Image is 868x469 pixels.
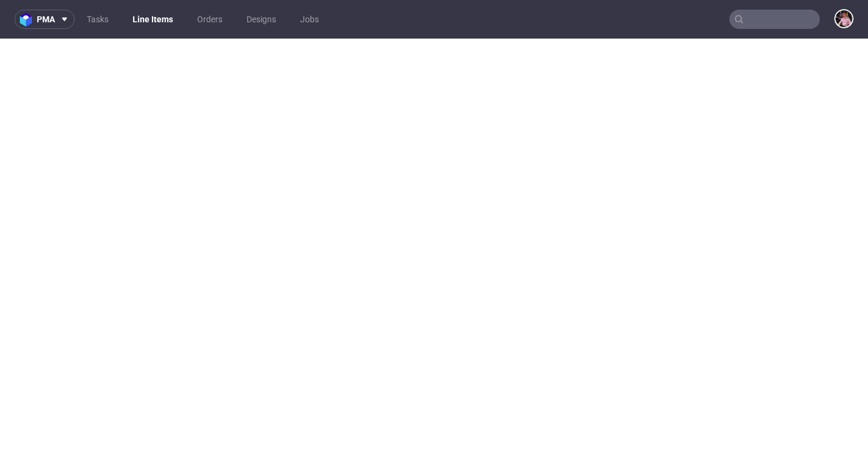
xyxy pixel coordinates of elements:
a: Orders [190,10,230,29]
a: Tasks [80,10,116,29]
span: pma [37,15,55,24]
img: Aleks Ziemkowski [835,10,852,27]
button: pma [14,10,75,29]
a: Jobs [293,10,326,29]
a: Designs [239,10,283,29]
a: Line Items [125,10,180,29]
img: logo [20,13,37,27]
